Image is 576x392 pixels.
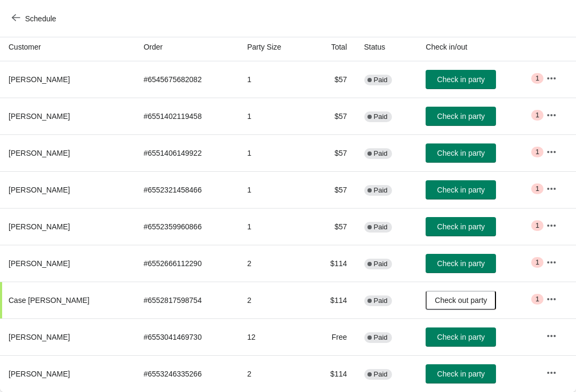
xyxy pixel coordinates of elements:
span: [PERSON_NAME] [9,222,70,231]
button: Check out party [426,291,496,310]
td: $57 [309,98,356,134]
span: [PERSON_NAME] [9,112,70,121]
button: Check in party [426,254,496,273]
td: # 6552359960866 [135,208,238,245]
span: Check in party [437,75,485,84]
span: Paid [374,113,388,121]
th: Order [135,33,238,61]
span: Paid [374,297,388,305]
td: $114 [309,355,356,392]
button: Check in party [426,107,496,126]
th: Check in/out [417,33,538,61]
span: 1 [535,185,539,193]
span: Check in party [437,370,485,378]
td: # 6545675682082 [135,61,238,98]
th: Status [356,33,418,61]
span: Paid [374,223,388,231]
span: Paid [374,186,388,195]
button: Check in party [426,364,496,383]
td: $114 [309,245,356,282]
td: # 6551406149922 [135,134,238,171]
button: Check in party [426,143,496,163]
td: 1 [238,171,309,208]
td: # 6552666112290 [135,245,238,282]
td: # 6553246335266 [135,355,238,392]
td: # 6552321458466 [135,171,238,208]
span: Check in party [437,259,485,268]
span: 1 [535,111,539,119]
button: Check in party [426,327,496,347]
span: Paid [374,333,388,342]
button: Check in party [426,70,496,89]
span: 1 [535,148,539,156]
span: Check in party [437,333,485,341]
td: 12 [238,318,309,355]
td: 1 [238,208,309,245]
span: Check in party [437,186,485,194]
th: Party Size [238,33,309,61]
td: $57 [309,208,356,245]
td: 1 [238,134,309,171]
td: $57 [309,134,356,171]
span: Paid [374,76,388,84]
td: $57 [309,171,356,208]
span: 1 [535,74,539,83]
td: # 6553041469730 [135,318,238,355]
span: Paid [374,370,388,379]
td: 1 [238,98,309,134]
span: Case [PERSON_NAME] [9,296,90,305]
td: Free [309,318,356,355]
td: # 6551402119458 [135,98,238,134]
span: 1 [535,258,539,267]
span: Check in party [437,222,485,231]
button: Check in party [426,180,496,199]
span: Paid [374,260,388,268]
span: [PERSON_NAME] [9,149,70,157]
span: [PERSON_NAME] [9,259,70,268]
td: 2 [238,282,309,318]
span: Check in party [437,112,485,121]
span: Schedule [25,14,56,23]
th: Total [309,33,356,61]
td: 2 [238,355,309,392]
span: [PERSON_NAME] [9,370,70,378]
span: 1 [535,295,539,303]
td: $57 [309,61,356,98]
td: # 6552817598754 [135,282,238,318]
span: [PERSON_NAME] [9,75,70,84]
td: 2 [238,245,309,282]
span: [PERSON_NAME] [9,186,70,194]
span: Check out party [435,296,487,305]
span: Check in party [437,149,485,157]
button: Schedule [5,9,65,28]
span: 1 [535,221,539,230]
td: 1 [238,61,309,98]
button: Check in party [426,217,496,236]
span: Paid [374,149,388,158]
td: $114 [309,282,356,318]
span: [PERSON_NAME] [9,333,70,341]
